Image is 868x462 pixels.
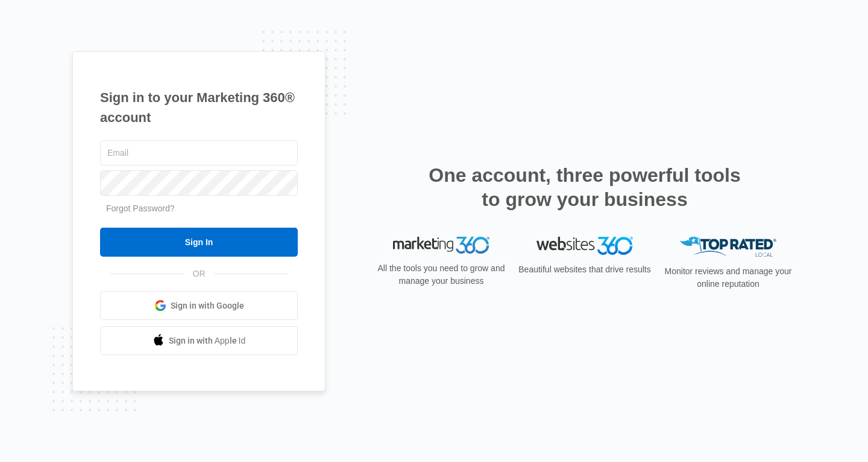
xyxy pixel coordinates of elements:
[169,335,246,347] span: Sign in with Apple Id
[184,268,214,280] span: OR
[374,262,509,287] p: All the tools you need to grow and manage your business
[393,237,489,254] img: Marketing 360
[100,326,298,355] a: Sign in with Apple Id
[100,228,298,257] input: Sign In
[100,291,298,320] a: Sign in with Google
[517,263,652,276] p: Beautiful websites that drive results
[100,88,298,127] h1: Sign in to your Marketing 360® account
[100,140,298,165] input: Email
[425,163,744,211] h2: One account, three powerful tools to grow your business
[536,237,633,254] img: Websites 360
[106,204,175,213] a: Forgot Password?
[661,265,796,290] p: Monitor reviews and manage your online reputation
[171,300,244,312] span: Sign in with Google
[680,237,776,257] img: Top Rated Local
